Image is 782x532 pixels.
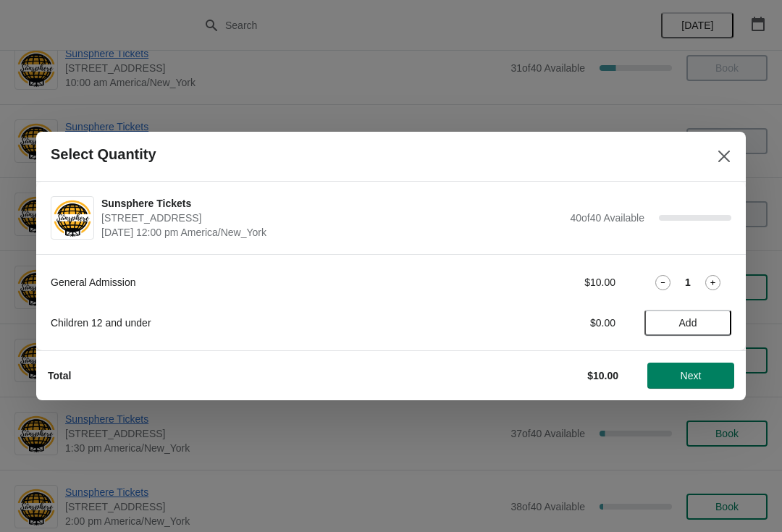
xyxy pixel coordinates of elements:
[101,196,563,211] span: Sunsphere Tickets
[48,370,71,381] strong: Total
[51,316,453,330] div: Children 12 and under
[587,370,618,381] strong: $10.00
[101,225,563,240] span: [DATE] 12:00 pm America/New_York
[51,198,93,238] img: Sunsphere Tickets | 810 Clinch Avenue, Knoxville, TN, USA | October 15 | 12:00 pm America/New_York
[711,143,737,169] button: Close
[570,212,644,224] span: 40 of 40 Available
[51,275,453,290] div: General Admission
[681,370,702,381] span: Next
[101,211,563,225] span: [STREET_ADDRESS]
[644,310,731,336] button: Add
[51,146,156,163] h2: Select Quantity
[482,316,615,330] div: $0.00
[647,363,734,389] button: Next
[482,275,615,290] div: $10.00
[679,317,697,329] span: Add
[685,275,691,290] strong: 1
